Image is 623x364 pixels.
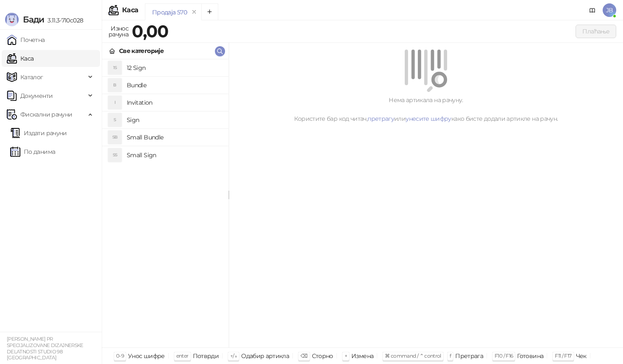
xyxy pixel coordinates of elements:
[20,87,53,104] span: Документи
[127,113,222,127] h4: Sign
[5,13,19,26] img: Logo
[7,50,33,67] a: Каса
[603,3,616,17] span: JB
[122,7,138,14] div: Каса
[108,96,122,109] div: I
[406,115,451,122] a: унесите шифру
[176,353,189,359] span: enter
[10,143,55,160] a: По данима
[385,353,441,359] span: ⌘ command / ⌃ control
[108,61,122,75] div: 1S
[351,350,373,361] div: Измена
[239,95,613,123] div: Нема артикала на рачуну. Користите бар код читач, или како бисте додали артикле на рачун.
[517,350,543,361] div: Готовина
[127,131,222,144] h4: Small Bundle
[23,14,44,25] span: Бади
[193,350,219,361] div: Потврди
[132,21,168,42] strong: 0,00
[108,148,122,162] div: SS
[201,3,218,20] button: Add tab
[241,350,289,361] div: Одабир артикла
[7,336,83,361] small: [PERSON_NAME] PR SPECIJALIZOVANE DIZAJNERSKE DELATNOSTI STUDIO 98 [GEOGRAPHIC_DATA]
[108,131,122,144] div: SB
[367,115,394,122] a: претрагу
[189,8,200,16] button: remove
[102,59,228,347] div: grid
[116,353,124,359] span: 0-9
[230,353,237,359] span: ↑/↓
[576,350,587,361] div: Чек
[119,46,164,56] div: Све категорије
[300,353,307,359] span: ⌫
[555,353,571,359] span: F11 / F17
[20,106,72,123] span: Фискални рачуни
[127,148,222,162] h4: Small Sign
[152,8,187,17] div: Продаја 570
[10,125,67,142] a: Издати рачуни
[108,113,122,127] div: S
[20,69,43,86] span: Каталог
[450,353,451,359] span: f
[345,353,347,359] span: +
[586,3,599,17] a: Документација
[7,31,45,48] a: Почетна
[127,78,222,92] h4: Bundle
[312,350,333,361] div: Сторно
[108,78,122,92] div: B
[128,350,165,361] div: Унос шифре
[495,353,513,359] span: F10 / F16
[455,350,483,361] div: Претрага
[127,96,222,109] h4: Invitation
[44,17,83,24] span: 3.11.3-710c028
[127,61,222,75] h4: 12 Sign
[107,23,130,40] div: Износ рачуна
[576,25,616,38] button: Плаћање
